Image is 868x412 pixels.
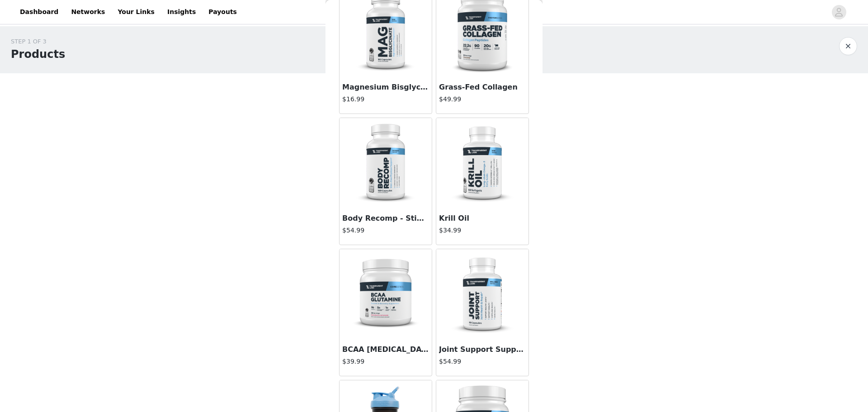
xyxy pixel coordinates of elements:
a: Networks [66,2,110,22]
img: Joint Support Supplement [437,249,528,340]
img: Krill Oil [437,118,528,208]
h3: Joint Support Supplement [439,344,526,355]
a: Insights [162,2,201,22]
a: Dashboard [14,2,64,22]
div: avatar [835,5,843,19]
h4: $49.99 [439,95,526,104]
h4: $34.99 [439,226,526,235]
h3: Body Recomp - Stim-Free Fat Burner [342,213,429,224]
h4: $16.99 [342,95,429,104]
h4: $39.99 [342,357,429,366]
h1: Products [11,46,65,62]
a: Payouts [203,2,242,22]
a: Your Links [112,2,160,22]
img: BCAA Glutamine [340,249,431,340]
h3: Krill Oil [439,213,526,224]
h4: $54.99 [342,226,429,235]
div: STEP 1 OF 3 [11,37,65,46]
h3: Magnesium Bisglycinate [342,82,429,93]
img: Body Recomp - Stim-Free Fat Burner [340,118,431,208]
h4: $54.99 [439,357,526,366]
h3: BCAA [MEDICAL_DATA] [342,344,429,355]
h3: Grass-Fed Collagen [439,82,526,93]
